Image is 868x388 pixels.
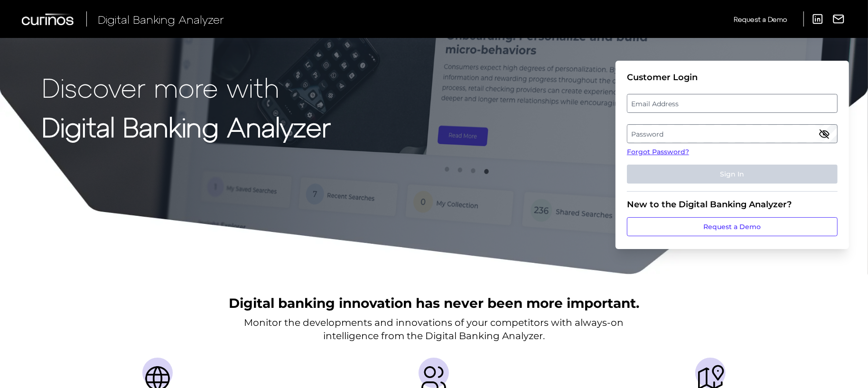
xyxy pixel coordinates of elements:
div: New to the Digital Banking Analyzer? [627,199,838,210]
a: Forgot Password? [627,147,838,157]
label: Password [627,125,837,142]
div: Customer Login [627,72,838,83]
a: Request a Demo [734,11,787,27]
strong: Digital Banking Analyzer [42,111,331,142]
p: Monitor the developments and innovations of your competitors with always-on intelligence from the... [244,316,624,342]
p: Discover more with [42,72,331,102]
label: Email Address [627,95,837,112]
img: Curinos [22,13,75,25]
a: Request a Demo [627,217,838,236]
h2: Digital banking innovation has never been more important. [229,294,639,312]
span: Request a Demo [734,15,787,23]
button: Sign In [627,165,838,184]
span: Digital Banking Analyzer [98,12,224,26]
